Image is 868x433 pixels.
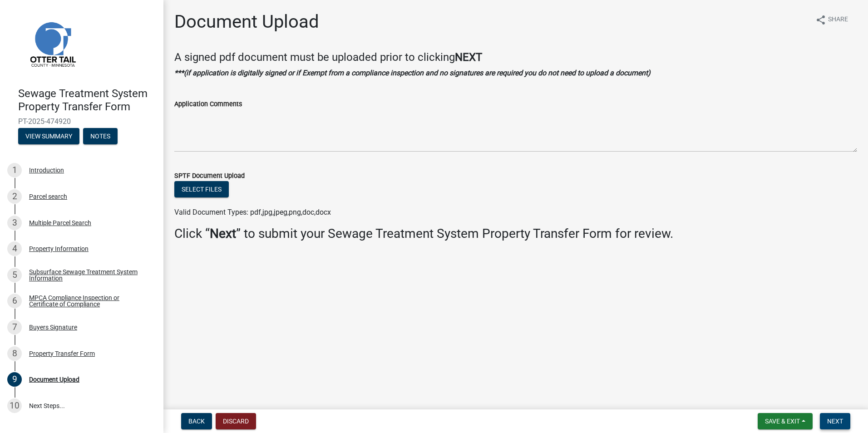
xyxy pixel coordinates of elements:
strong: NEXT [455,51,482,64]
div: Document Upload [29,376,79,383]
button: shareShare [808,11,855,29]
div: Subsurface Sewage Treatment System Information [29,269,149,281]
div: 3 [7,216,22,230]
h4: A signed pdf document must be uploaded prior to clicking [174,51,857,64]
button: Select files [174,181,229,197]
div: 10 [7,399,22,413]
wm-modal-confirm: Summary [18,133,79,140]
span: Valid Document Types: pdf,jpg,jpeg,png,doc,docx [174,208,331,216]
h4: Sewage Treatment System Property Transfer Form [18,87,156,113]
div: 8 [7,346,22,361]
div: 5 [7,268,22,282]
span: PT-2025-474920 [18,117,145,126]
div: Parcel search [29,193,67,200]
label: Application Comments [174,101,242,108]
div: 6 [7,294,22,308]
div: Buyers Signature [29,324,77,330]
i: share [815,15,826,25]
div: 2 [7,189,22,204]
button: Discard [216,413,256,429]
button: Next [820,413,850,429]
div: Multiple Parcel Search [29,220,91,226]
img: Otter Tail County, Minnesota [18,10,86,78]
span: Save & Exit [765,418,800,425]
span: Next [827,418,843,425]
button: Back [181,413,212,429]
div: Property Information [29,246,89,252]
h1: Document Upload [174,11,319,33]
div: 1 [7,163,22,177]
h3: Click “ ” to submit your Sewage Treatment System Property Transfer Form for review. [174,226,857,241]
span: Share [828,15,848,25]
div: Introduction [29,167,64,173]
label: SPTF Document Upload [174,173,245,179]
div: 7 [7,320,22,335]
wm-modal-confirm: Notes [83,133,118,140]
div: MPCA Compliance Inspection or Certificate of Compliance [29,295,149,307]
button: View Summary [18,128,79,144]
strong: Next [210,226,236,241]
div: Property Transfer Form [29,350,95,357]
button: Notes [83,128,118,144]
span: Back [188,418,205,425]
div: 9 [7,372,22,387]
strong: ***(if application is digitally signed or if Exempt from a compliance inspection and no signature... [174,69,651,77]
button: Save & Exit [758,413,813,429]
div: 4 [7,241,22,256]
